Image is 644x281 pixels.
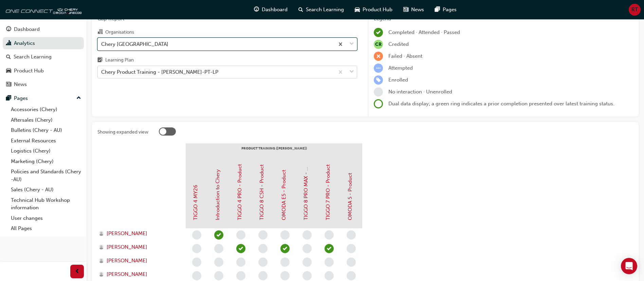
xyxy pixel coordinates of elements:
[374,87,383,96] span: learningRecordVerb_NONE-icon
[303,152,309,220] a: TIGGO 8 PRO MAX - Product
[629,4,641,16] button: RT
[214,258,223,267] span: learningRecordVerb_NONE-icon
[14,67,44,75] div: Product Hub
[8,156,84,167] a: Marketing (Chery)
[306,6,344,14] span: Search Learning
[280,271,290,280] span: learningRecordVerb_NONE-icon
[325,271,334,280] span: learningRecordVerb_NONE-icon
[236,230,245,240] span: learningRecordVerb_NONE-icon
[281,170,287,220] a: OMODA E5 - Product
[14,53,52,61] div: Search Learning
[302,271,312,280] span: learningRecordVerb_NONE-icon
[347,271,356,280] span: learningRecordVerb_NONE-icon
[388,65,413,71] span: Attempted
[325,244,334,253] span: learningRecordVerb_PASS-icon
[258,244,268,253] span: learningRecordVerb_NONE-icon
[8,223,84,234] a: All Pages
[249,3,293,17] a: guage-iconDashboard
[3,92,84,105] button: Pages
[236,258,245,267] span: learningRecordVerb_NONE-icon
[8,185,84,195] a: Sales (Chery - AU)
[443,6,457,14] span: Pages
[388,29,460,35] span: Completed · Attended · Passed
[97,129,148,136] div: Showing expanded view
[6,68,11,74] span: car-icon
[192,271,201,280] span: learningRecordVerb_NONE-icon
[192,185,199,220] a: TIGGO 4 MY26
[259,164,265,220] a: TIGGO 8 CSH - Product
[101,40,168,48] div: Chery [GEOGRAPHIC_DATA]
[258,271,268,280] span: learningRecordVerb_NONE-icon
[236,271,245,280] span: learningRecordVerb_NONE-icon
[192,244,201,253] span: learningRecordVerb_NONE-icon
[192,230,201,240] span: learningRecordVerb_NONE-icon
[76,94,81,103] span: up-icon
[8,213,84,224] a: User changes
[105,29,134,36] div: Organisations
[215,169,221,220] a: Introduction to Chery
[374,40,383,49] span: null-icon
[6,27,11,33] span: guage-icon
[3,37,84,50] a: Analytics
[302,244,312,253] span: learningRecordVerb_NONE-icon
[258,258,268,267] span: learningRecordVerb_NONE-icon
[237,164,243,220] a: TIGGO 4 PRO - Product
[6,40,11,47] span: chart-icon
[107,257,147,265] span: [PERSON_NAME]
[374,28,383,37] span: learningRecordVerb_COMPLETE-icon
[398,3,429,17] a: news-iconNews
[105,57,134,64] div: Learning Plan
[107,243,147,251] span: [PERSON_NAME]
[8,166,84,185] a: Policies and Standards (Chery -AU)
[3,78,84,91] a: News
[388,53,422,59] span: Failed · Absent
[293,3,349,17] a: search-iconSearch Learning
[14,25,40,33] div: Dashboard
[8,104,84,115] a: Accessories (Chery)
[6,54,11,60] span: search-icon
[254,5,259,14] span: guage-icon
[97,57,103,64] span: learningplan-icon
[214,271,223,280] span: learningRecordVerb_NONE-icon
[236,244,245,253] span: learningRecordVerb_PASS-icon
[99,230,179,238] a: [PERSON_NAME]
[262,6,288,14] span: Dashboard
[363,6,392,14] span: Product Hub
[6,82,11,88] span: news-icon
[355,5,360,14] span: car-icon
[3,65,84,77] a: Product Hub
[280,244,290,253] span: learningRecordVerb_PASS-icon
[99,270,179,278] a: [PERSON_NAME]
[347,244,356,253] span: learningRecordVerb_NONE-icon
[280,258,290,267] span: learningRecordVerb_NONE-icon
[214,244,223,253] span: learningRecordVerb_NONE-icon
[8,125,84,136] a: Bulletins (Chery - AU)
[8,146,84,156] a: Logistics (Chery)
[107,270,147,278] span: [PERSON_NAME]
[280,230,290,240] span: learningRecordVerb_NONE-icon
[3,3,81,16] img: oneconnect
[3,51,84,63] a: Search Learning
[435,5,440,14] span: pages-icon
[99,243,179,251] a: [PERSON_NAME]
[374,75,383,85] span: learningRecordVerb_ENROLL-icon
[388,41,409,47] span: Credited
[3,22,84,92] button: DashboardAnalyticsSearch LearningProduct HubNews
[8,115,84,125] a: Aftersales (Chery)
[347,173,353,220] a: OMODA 5 - Product
[347,230,356,240] span: learningRecordVerb_NONE-icon
[325,164,331,220] a: TIGGO 7 PRO - Product
[621,258,637,274] div: Open Intercom Messenger
[374,52,383,61] span: learningRecordVerb_FAIL-icon
[3,23,84,36] a: Dashboard
[258,230,268,240] span: learningRecordVerb_NONE-icon
[302,230,312,240] span: learningRecordVerb_NONE-icon
[302,258,312,267] span: learningRecordVerb_NONE-icon
[388,101,614,107] span: Dual data display; a green ring indicates a prior completion presented over latest training status.
[631,6,638,14] span: RT
[403,5,408,14] span: news-icon
[429,3,462,17] a: pages-iconPages
[192,258,201,267] span: learningRecordVerb_NONE-icon
[8,136,84,146] a: External Resources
